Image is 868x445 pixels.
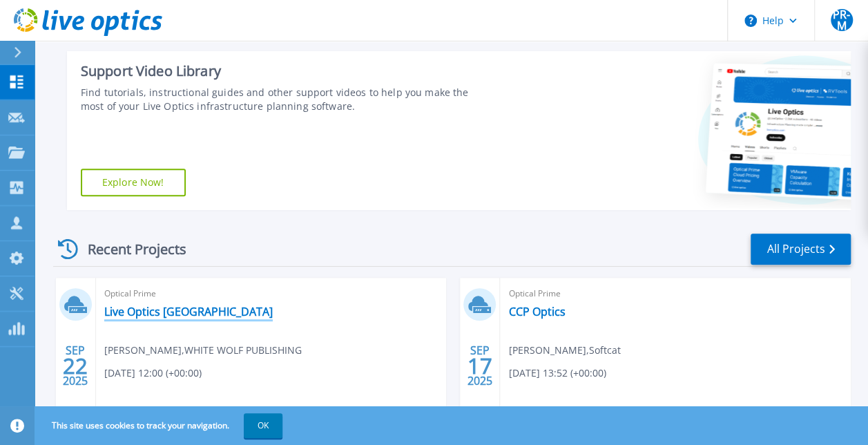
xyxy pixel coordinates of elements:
[104,366,202,381] span: [DATE] 12:00 (+00:00)
[467,360,492,372] span: 17
[104,305,273,319] a: Live Optics [GEOGRAPHIC_DATA]
[62,341,88,391] div: SEP 2025
[508,305,565,319] a: CCP Optics
[38,413,282,438] span: This site uses cookies to track your navigation.
[104,343,302,358] span: [PERSON_NAME] , WHITE WOLF PUBLISHING
[508,286,842,301] span: Optical Prime
[81,62,488,80] div: Support Video Library
[81,169,186,196] a: Explore Now!
[508,343,620,358] span: [PERSON_NAME] , Softcat
[63,360,88,372] span: 22
[467,341,493,391] div: SEP 2025
[831,9,853,31] span: PR-M
[751,234,851,265] a: All Projects
[508,366,606,381] span: [DATE] 13:52 (+00:00)
[53,232,205,266] div: Recent Projects
[104,286,438,301] span: Optical Prime
[81,86,488,113] div: Find tutorials, instructional guides and other support videos to help you make the most of your L...
[244,413,282,438] button: OK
